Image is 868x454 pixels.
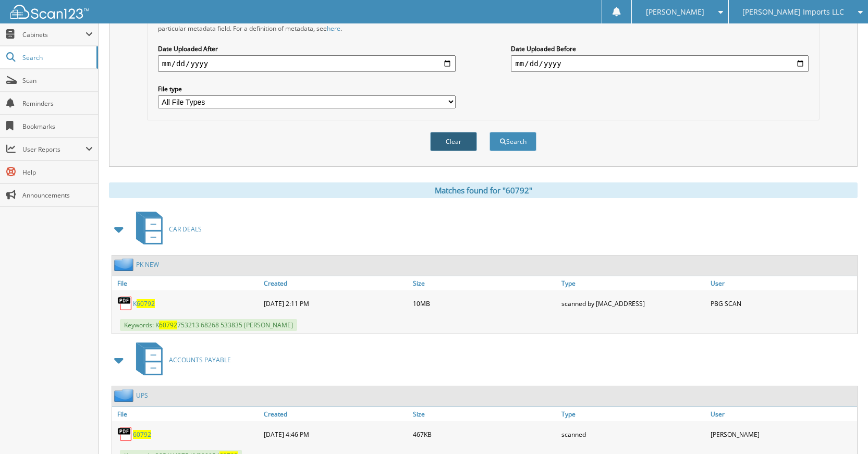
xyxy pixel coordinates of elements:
span: Reminders [22,99,93,108]
label: File type [158,84,456,93]
span: User Reports [22,145,85,154]
a: File [112,276,261,290]
a: Size [410,407,559,421]
input: end [511,55,809,72]
a: K60792 [133,299,155,308]
div: [DATE] 4:46 PM [261,424,410,445]
span: Search [22,53,91,62]
div: 467KB [410,424,559,445]
a: Created [261,276,410,290]
a: Type [559,276,708,290]
span: [PERSON_NAME] [646,9,704,15]
span: Keywords: K 753213 68268 533835 [PERSON_NAME] [120,319,297,331]
img: folder2.png [114,258,136,271]
span: Scan [22,76,93,85]
input: start [158,55,456,72]
div: [DATE] 2:11 PM [261,293,410,314]
span: 60792 [137,299,155,308]
div: 10MB [410,293,559,314]
a: User [708,407,857,421]
a: PK NEW [136,260,159,269]
a: Created [261,407,410,421]
a: Size [410,276,559,290]
img: folder2.png [114,389,136,402]
a: UPS [136,391,148,400]
a: 60792 [133,430,151,439]
span: Cabinets [22,30,85,39]
div: scanned [559,424,708,445]
a: Type [559,407,708,421]
label: Date Uploaded After [158,44,456,53]
a: File [112,407,261,421]
div: PBG SCAN [708,293,857,314]
span: [PERSON_NAME] Imports LLC [742,9,844,15]
a: User [708,276,857,290]
span: Bookmarks [22,122,93,131]
button: Search [490,132,536,151]
a: ACCOUNTS PAYABLE [130,339,231,381]
div: All metadata fields are searched by default. Select a cabinet with metadata to enable filtering b... [158,15,456,33]
iframe: Chat Widget [816,404,868,454]
span: Help [22,168,93,177]
div: Matches found for "60792" [109,182,858,198]
img: scan123-logo-white.svg [10,5,89,19]
img: PDF.png [117,296,133,311]
a: here [327,24,340,33]
span: Announcements [22,191,93,200]
span: ACCOUNTS PAYABLE [169,355,231,364]
label: Date Uploaded Before [511,44,809,53]
div: scanned by [MAC_ADDRESS] [559,293,708,314]
img: PDF.png [117,426,133,442]
button: Clear [430,132,477,151]
a: CAR DEALS [130,208,202,250]
span: 60792 [159,321,177,329]
span: CAR DEALS [169,225,202,234]
div: [PERSON_NAME] [708,424,857,445]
